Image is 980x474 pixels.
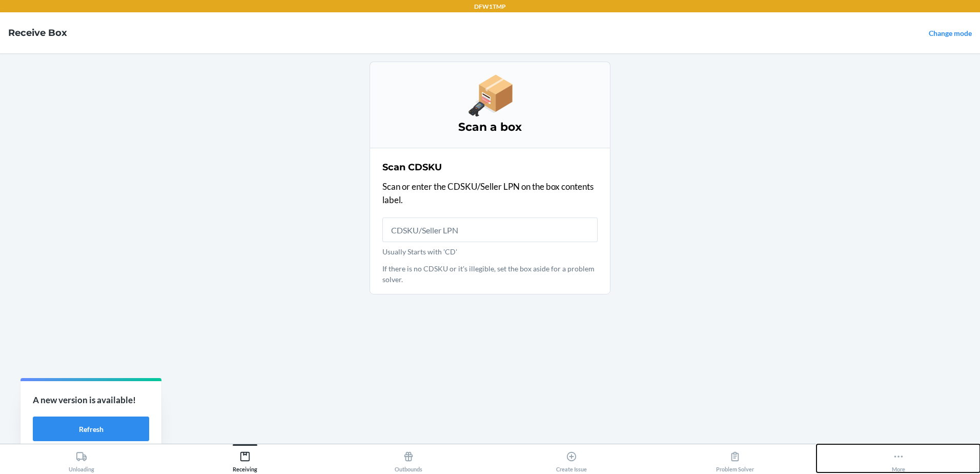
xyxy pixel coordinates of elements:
button: Create Issue [490,444,654,472]
h2: Scan CDSKU [382,161,442,174]
p: Usually Starts with 'CD' [382,246,598,257]
a: Change mode [929,29,972,37]
button: Problem Solver [654,444,817,472]
p: If there is no CDSKU or it's illegible, set the box aside for a problem solver. [382,263,598,285]
button: Outbounds [326,444,490,472]
p: Scan or enter the CDSKU/Seller LPN on the box contents label. [382,180,598,206]
button: Receiving [164,444,327,472]
div: Create Issue [556,447,587,472]
div: More [892,447,905,472]
div: Receiving [233,447,257,472]
h4: Receive Box [8,26,67,39]
input: Usually Starts with 'CD' [382,218,598,242]
button: More [816,444,980,472]
p: DFW1TMP [474,2,506,11]
div: Problem Solver [716,447,754,472]
div: Outbounds [395,447,422,472]
p: A new version is available! [33,393,149,407]
div: Unloading [69,447,94,472]
h3: Scan a box [382,119,598,135]
button: Refresh [33,417,149,441]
